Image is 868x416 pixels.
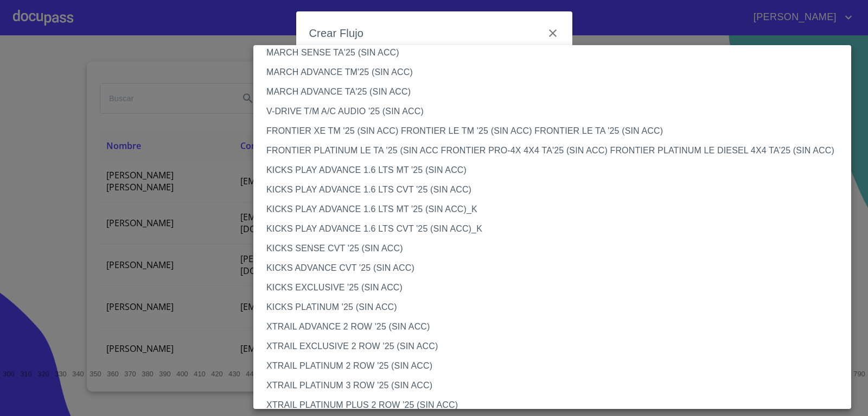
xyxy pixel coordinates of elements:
li: KICKS PLATINUM '25 (SIN ACC) [253,297,859,317]
li: KICKS PLAY ADVANCE 1.6 LTS MT '25 (SIN ACC) [253,160,859,180]
li: KICKS PLAY ADVANCE 1.6 LTS CVT '25 (SIN ACC)_K [253,219,859,239]
li: XTRAIL ADVANCE 2 ROW '25 (SIN ACC) [253,317,859,337]
li: MARCH ADVANCE TM'25 (SIN ACC) [253,63,859,82]
li: FRONTIER XE TM '25 (SIN ACC) FRONTIER LE TM '25 (SIN ACC) FRONTIER LE TA '25 (SIN ACC) [253,121,859,141]
li: XTRAIL EXCLUSIVE 2 ROW '25 (SIN ACC) [253,337,859,356]
li: KICKS ADVANCE CVT '25 (SIN ACC) [253,258,859,278]
li: KICKS EXCLUSIVE '25 (SIN ACC) [253,278,859,297]
li: FRONTIER PLATINUM LE TA '25 (SIN ACC FRONTIER PRO-4X 4X4 TA'25 (SIN ACC) FRONTIER PLATINUM LE DIE... [253,141,859,160]
li: KICKS PLAY ADVANCE 1.6 LTS MT '25 (SIN ACC)_K [253,200,859,219]
li: XTRAIL PLATINUM PLUS 2 ROW '25 (SIN ACC) [253,395,859,415]
li: KICKS PLAY ADVANCE 1.6 LTS CVT '25 (SIN ACC) [253,180,859,200]
li: MARCH SENSE TA'25 (SIN ACC) [253,43,859,63]
li: V-DRIVE T/M A/C AUDIO '25 (SIN ACC) [253,102,859,121]
li: XTRAIL PLATINUM 2 ROW '25 (SIN ACC) [253,356,859,376]
li: XTRAIL PLATINUM 3 ROW '25 (SIN ACC) [253,376,859,395]
li: MARCH ADVANCE TA'25 (SIN ACC) [253,82,859,102]
li: KICKS SENSE CVT '25 (SIN ACC) [253,239,859,258]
